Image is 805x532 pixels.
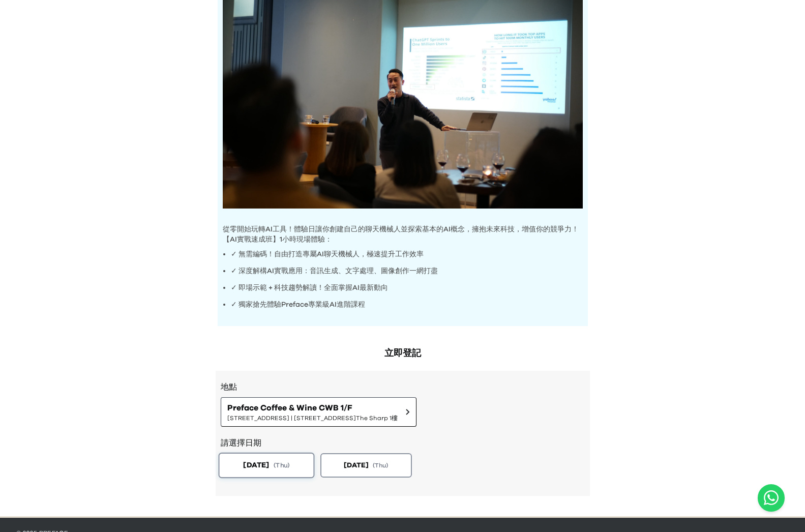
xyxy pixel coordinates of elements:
h2: 請選擇日期 [221,437,585,449]
p: 【AI實戰速成班】1小時現場體驗： [223,234,583,245]
h2: 立即登記 [216,346,590,361]
button: Open WhatsApp chat [758,484,785,512]
h3: 地點 [221,381,585,393]
button: Preface Coffee & Wine CWB 1/F[STREET_ADDRESS] | [STREET_ADDRESS]The Sharp 1樓 [221,397,416,427]
a: Chat with us on WhatsApp [758,484,785,512]
span: ( Thu ) [274,461,290,469]
p: ✓ 即場示範 + 科技趨勢解讀！全面掌握AI最新動向 [231,283,583,293]
span: Preface Coffee & Wine CWB 1/F [227,402,398,414]
span: [STREET_ADDRESS] | [STREET_ADDRESS]The Sharp 1樓 [227,414,398,422]
p: ✓ 無需編碼！自由打造專屬AI聊天機械人，極速提升工作效率 [231,249,583,259]
span: ( Thu ) [373,461,388,469]
span: [DATE] [344,460,369,470]
p: ✓ 深度解構AI實戰應用：音訊生成、文字處理、圖像創作一網打盡 [231,266,583,276]
button: [DATE](Thu) [320,453,412,478]
span: [DATE] [243,460,269,470]
p: ✓ 獨家搶先體驗Preface專業級AI進階課程 [231,300,583,310]
p: 從零開始玩轉AI工具！體驗日讓你創建自己的聊天機械人並探索基本的AI概念，擁抱未來科技，增值你的競爭力！ [223,224,583,234]
button: [DATE](Thu) [218,453,314,478]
